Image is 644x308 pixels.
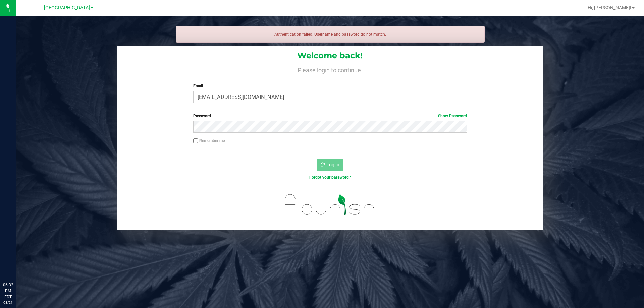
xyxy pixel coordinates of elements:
[176,26,485,43] div: Authentication failed. Username and password do not match.
[117,66,543,74] h4: Please login to continue.
[309,175,351,180] a: Forgot your password?
[317,159,343,171] button: Log In
[193,138,198,143] input: Remember me
[117,51,543,60] h1: Welcome back!
[3,282,13,300] p: 06:32 PM EDT
[588,5,631,10] span: Hi, [PERSON_NAME]!
[193,83,467,89] label: Email
[44,5,90,11] span: [GEOGRAPHIC_DATA]
[193,114,211,118] span: Password
[438,114,467,118] a: Show Password
[326,162,339,167] span: Log In
[193,138,225,144] label: Remember me
[277,188,383,222] img: flourish_logo.svg
[3,300,13,305] p: 08/21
